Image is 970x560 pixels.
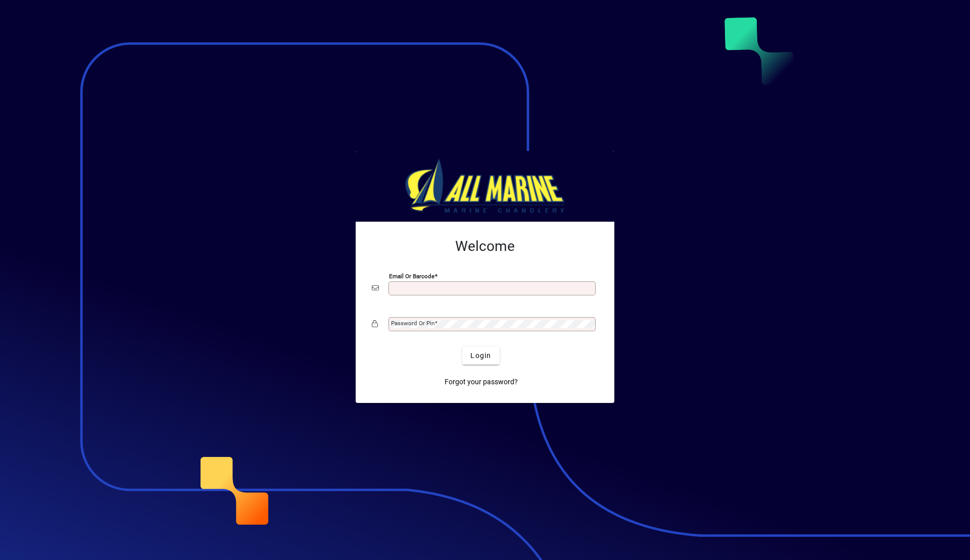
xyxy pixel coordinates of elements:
[389,273,434,280] mat-label: Email or Barcode
[470,350,491,361] span: Login
[391,320,434,327] mat-label: Password or Pin
[462,346,499,365] button: Login
[445,377,518,387] span: Forgot your password?
[372,238,598,255] h2: Welcome
[441,373,522,391] a: Forgot your password?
